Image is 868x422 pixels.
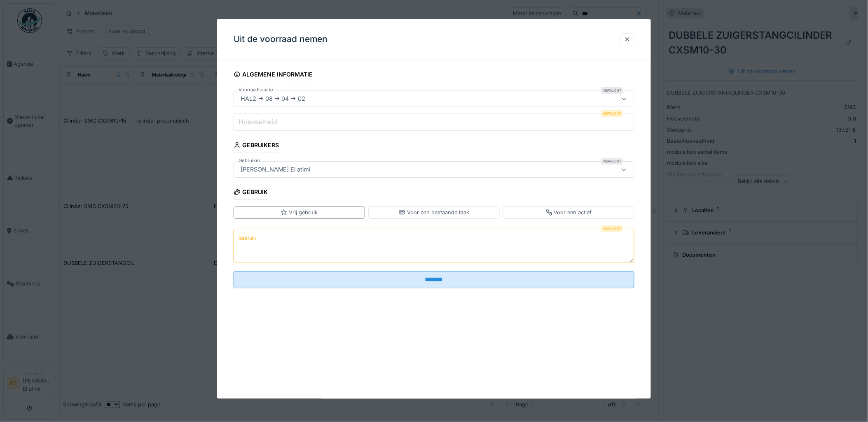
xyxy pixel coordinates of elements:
div: Gebruikers [234,139,279,153]
label: Voorraadlocatie [237,86,275,93]
div: [PERSON_NAME] El atimi [237,165,314,174]
label: Gebruik [237,233,257,243]
label: Gebruiker [237,157,262,164]
div: Voor een bestaande taak [399,209,469,216]
div: Verplicht [601,87,623,94]
label: Hoeveelheid [237,117,279,127]
div: Vrij gebruik [281,209,318,216]
div: Verplicht [601,158,623,165]
div: Algemene informatie [234,68,313,82]
div: Verplicht [601,225,623,232]
div: Gebruik [234,186,268,200]
h3: Uit de voorraad nemen [234,34,328,44]
div: HAL2 -> 08 -> 04 -> 02 [237,94,309,103]
div: Verplicht [601,110,623,117]
div: Voor een actief [546,209,592,216]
